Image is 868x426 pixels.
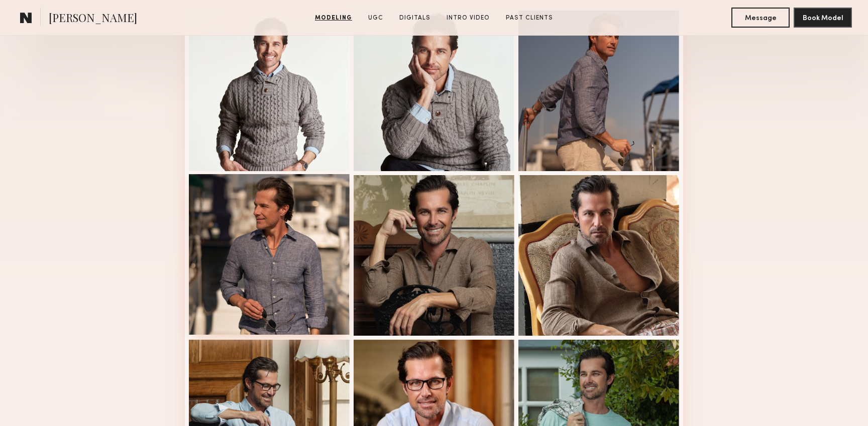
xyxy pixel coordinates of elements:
a: UGC [364,14,387,23]
a: Modeling [311,14,356,23]
a: Intro Video [443,14,494,23]
span: [PERSON_NAME] [49,10,137,28]
button: Message [731,8,790,28]
a: Book Model [794,13,852,22]
button: Book Model [794,8,852,28]
a: Past Clients [502,14,557,23]
a: Digitals [395,14,435,23]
